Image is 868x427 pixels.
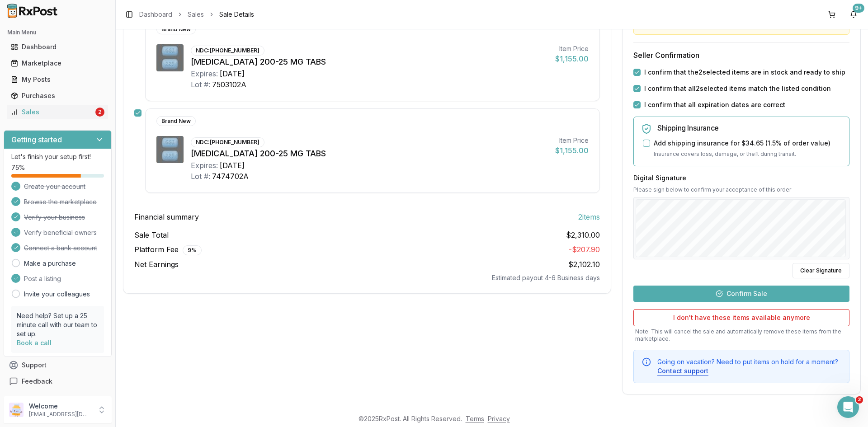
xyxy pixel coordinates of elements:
label: Add shipping insurance for $34.65 ( 1.5 % of order value) [654,139,830,148]
span: Sale Details [219,10,254,19]
div: Brand New [156,116,196,126]
a: Privacy [488,415,510,422]
span: 75 % [11,163,25,172]
a: Book a call [17,339,52,347]
div: [MEDICAL_DATA] 200-25 MG TABS [191,147,548,160]
div: Sales [11,108,94,117]
h2: Main Menu [7,29,108,36]
h3: Getting started [11,134,62,145]
span: Net Earnings [134,259,179,270]
nav: breadcrumb [139,10,254,19]
span: Financial summary [134,211,199,222]
span: $2,310.00 [566,230,600,240]
a: Dashboard [139,10,172,19]
div: $1,155.00 [555,53,589,64]
span: Platform Fee [134,244,202,255]
div: [MEDICAL_DATA] 200-25 MG TABS [191,56,548,68]
a: Marketplace [7,55,108,71]
div: Item Price [555,44,589,53]
span: $2,102.10 [568,260,600,269]
div: Expires: [191,68,218,79]
div: 9 % [183,245,202,255]
p: Note: This will cancel the sale and automatically remove these items from the marketplace. [633,328,849,343]
h3: Seller Confirmation [633,50,849,61]
iframe: Intercom live chat [837,396,859,418]
button: Sales2 [4,105,112,119]
p: Welcome [29,402,92,411]
span: 2 [856,396,863,404]
div: 7474702A [212,171,249,182]
span: Create your account [24,182,85,191]
a: Make a purchase [24,259,76,268]
span: 2 item s [578,211,600,222]
span: - $207.90 [569,245,600,254]
div: 2 [95,108,104,117]
p: Please sign below to confirm your acceptance of this order [633,186,849,193]
div: Marketplace [11,59,104,68]
div: [DATE] [220,68,245,79]
div: Brand New [156,24,196,34]
div: $1,155.00 [555,145,589,156]
img: User avatar [9,403,24,417]
span: Verify your business [24,213,85,222]
label: I confirm that the 2 selected items are in stock and ready to ship [644,68,845,77]
div: Dashboard [11,42,104,52]
span: Sale Total [134,230,169,240]
label: I confirm that all expiration dates are correct [644,100,785,109]
a: Invite your colleagues [24,290,90,299]
div: 9+ [853,4,864,13]
span: Post a listing [24,274,61,283]
button: Contact support [657,366,708,375]
div: NDC: [PHONE_NUMBER] [191,137,264,147]
button: Support [4,357,112,373]
div: Going on vacation? Need to put items on hold for a moment? [657,357,842,375]
a: Dashboard [7,39,108,55]
div: Lot #: [191,171,210,182]
span: Feedback [22,377,52,386]
p: Need help? Set up a 25 minute call with our team to set up. [17,311,99,338]
button: I don't have these items available anymore [633,309,849,326]
div: Expires: [191,160,218,171]
button: Marketplace [4,56,112,70]
a: Terms [466,415,484,422]
div: Estimated payout 4-6 Business days [134,273,600,282]
span: Connect a bank account [24,244,97,253]
h3: Digital Signature [633,174,849,183]
p: Let's finish your setup first! [11,152,104,161]
button: 9+ [846,7,861,22]
span: Verify beneficial owners [24,228,97,237]
button: Confirm Sale [633,286,849,302]
p: Insurance covers loss, damage, or theft during transit. [654,150,842,159]
a: Purchases [7,88,108,104]
div: My Posts [11,75,104,84]
div: Purchases [11,91,104,100]
p: [EMAIL_ADDRESS][DOMAIN_NAME] [29,411,92,418]
button: Clear Signature [793,263,849,278]
a: Sales [188,10,204,19]
button: My Posts [4,72,112,87]
img: Descovy 200-25 MG TABS [156,136,184,163]
img: Descovy 200-25 MG TABS [156,44,184,71]
img: RxPost Logo [4,4,61,18]
span: Browse the marketplace [24,197,97,206]
div: [DATE] [220,160,245,171]
div: NDC: [PHONE_NUMBER] [191,46,264,56]
button: Dashboard [4,40,112,54]
div: Item Price [555,136,589,145]
h5: Shipping Insurance [657,124,842,131]
label: I confirm that all 2 selected items match the listed condition [644,84,831,93]
div: Lot #: [191,79,210,90]
div: 7503102A [212,79,246,90]
a: Sales2 [7,104,108,120]
button: Purchases [4,89,112,103]
button: Feedback [4,373,112,389]
a: My Posts [7,71,108,88]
